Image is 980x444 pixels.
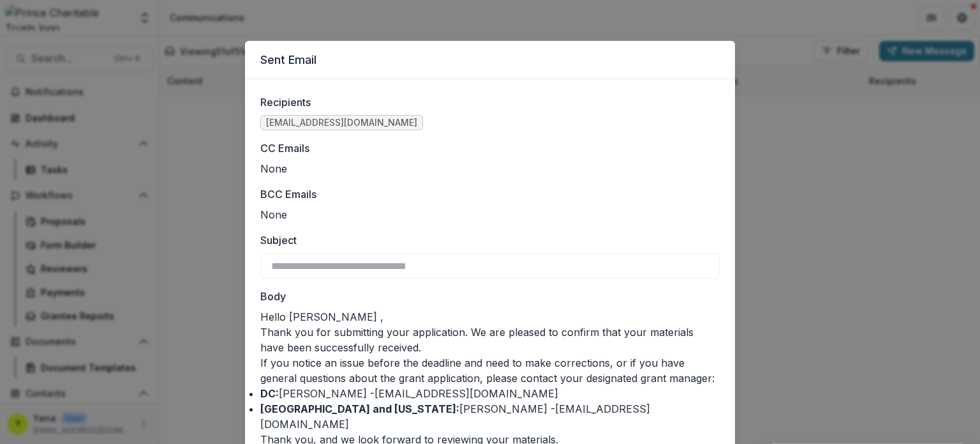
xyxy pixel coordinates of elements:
[260,289,712,304] label: Body
[260,187,712,202] label: BCC Emails
[266,118,417,128] span: [EMAIL_ADDRESS][DOMAIN_NAME]
[245,41,735,79] header: Sent Email
[260,233,712,248] label: Subject
[260,95,712,110] label: Recipients
[260,141,712,156] label: CC Emails
[260,387,279,400] strong: DC:
[260,161,720,176] ul: None
[260,401,720,432] p: [PERSON_NAME] -
[260,402,459,415] strong: [GEOGRAPHIC_DATA] and [US_STATE]:
[260,386,720,401] p: [PERSON_NAME] -
[260,355,720,386] p: If you notice an issue before the deadline and need to make corrections, or if you have general q...
[260,309,720,325] p: Hello [PERSON_NAME] ,
[260,325,720,355] p: Thank you for submitting your application. We are pleased to confirm that your materials have bee...
[375,387,558,400] a: [EMAIL_ADDRESS][DOMAIN_NAME]
[260,207,720,222] ul: None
